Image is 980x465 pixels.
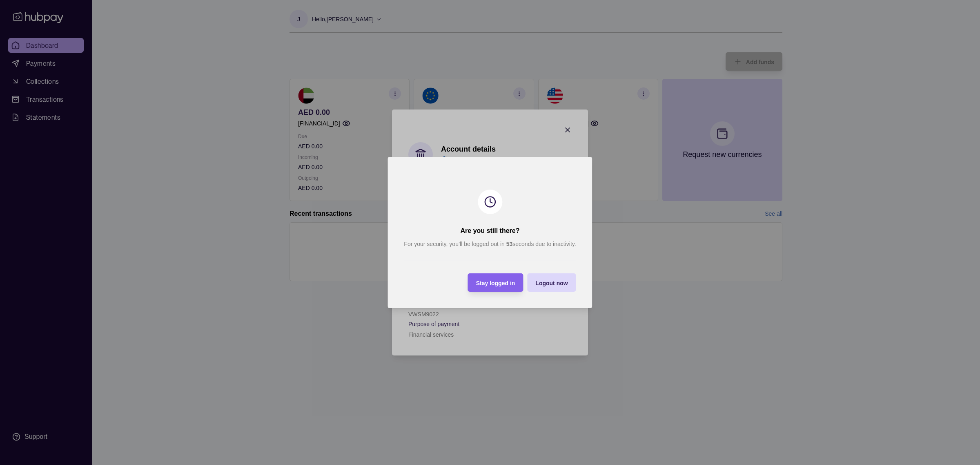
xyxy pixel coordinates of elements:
button: Logout now [527,273,576,292]
button: Stay logged in [468,273,523,292]
h2: Are you still there? [461,226,520,235]
span: Stay logged in [476,280,515,286]
strong: 53 [506,241,513,247]
p: For your security, you’ll be logged out in seconds due to inactivity. [404,239,576,248]
span: Logout now [535,280,568,286]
